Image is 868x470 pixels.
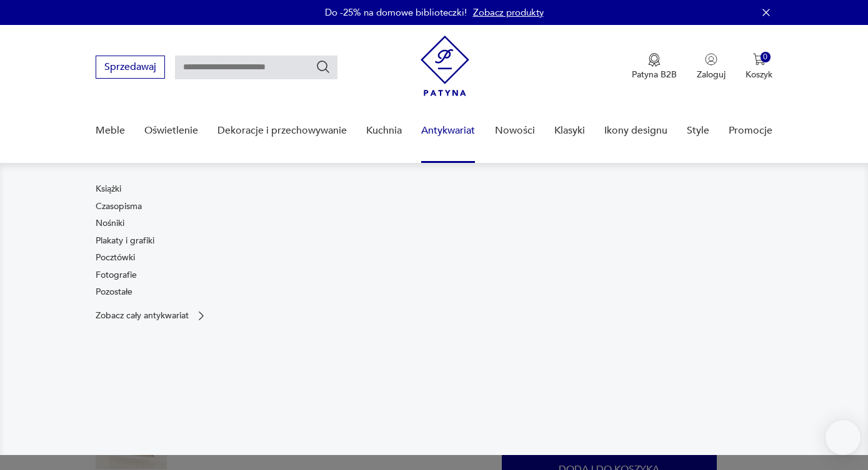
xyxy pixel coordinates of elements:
[421,36,469,96] img: Patyna - sklep z meblami i dekoracjami vintage
[96,310,207,322] a: Zobacz cały antykwariat
[96,183,121,195] a: Książki
[632,53,677,81] button: Patyna B2B
[96,56,165,79] button: Sprzedawaj
[697,69,726,81] p: Zaloguj
[96,217,124,230] a: Nośniki
[473,6,544,19] a: Zobacz produkty
[96,252,135,264] a: Pocztówki
[648,53,661,67] img: Ikona medalu
[687,107,709,155] a: Style
[632,69,677,81] p: Patyna B2B
[826,420,861,455] iframe: Smartsupp widget button
[217,107,347,155] a: Dekoracje i przechowywanie
[96,200,142,213] a: Czasopisma
[753,53,766,66] img: Ikona koszyka
[495,107,535,155] a: Nowości
[325,6,467,19] p: Do -25% na domowe biblioteczki!
[441,183,773,415] img: c8a9187830f37f141118a59c8d49ce82.jpg
[96,311,189,320] p: Zobacz cały antykwariat
[366,107,402,155] a: Kuchnia
[96,107,125,155] a: Meble
[96,64,165,72] a: Sprzedawaj
[746,69,772,81] p: Koszyk
[705,53,717,66] img: Ikonka użytkownika
[96,286,132,298] a: Pozostałe
[96,235,154,247] a: Plakaty i grafiki
[746,53,772,81] button: 0Koszyk
[697,53,726,81] button: Zaloguj
[554,107,585,155] a: Klasyki
[632,53,677,81] a: Ikona medaluPatyna B2B
[316,59,331,74] button: Szukaj
[604,107,667,155] a: Ikony designu
[421,107,475,155] a: Antykwariat
[96,269,137,282] a: Fotografie
[761,52,771,62] div: 0
[729,107,772,155] a: Promocje
[144,107,198,155] a: Oświetlenie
